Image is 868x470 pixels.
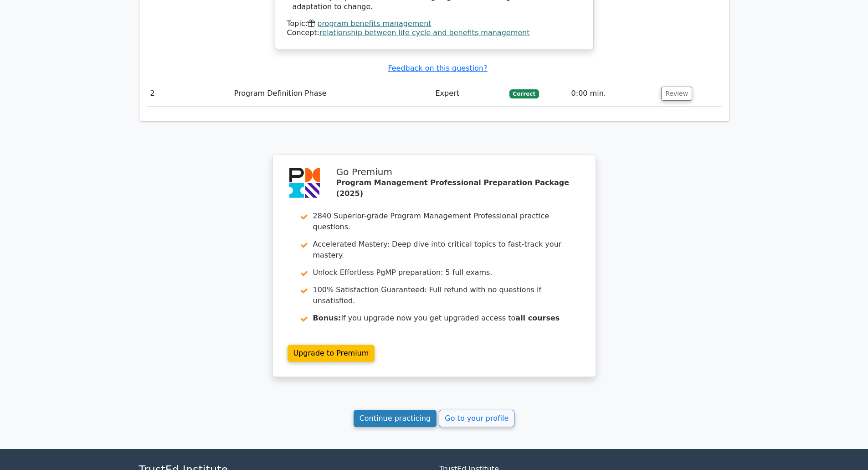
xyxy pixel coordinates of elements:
a: relationship between life cycle and benefits management [319,28,529,37]
a: Feedback on this question? [388,64,487,72]
button: Review [661,87,692,101]
a: program benefits management [317,19,431,28]
td: 0:00 min. [568,81,658,107]
span: Correct [509,89,539,98]
div: Topic: [287,19,581,29]
a: Continue practicing [354,410,437,427]
a: Upgrade to Premium [288,345,375,362]
a: Go to your profile [439,410,514,427]
div: Concept: [287,28,581,38]
td: Program Definition Phase [231,81,432,107]
td: 2 [147,81,231,107]
td: Expert [432,81,506,107]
